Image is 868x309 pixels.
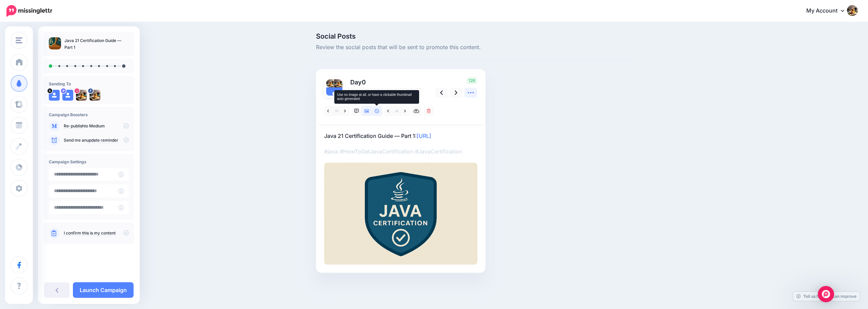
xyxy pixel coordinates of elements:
span: 126 [467,77,477,84]
a: Re-publish [64,123,84,129]
span: Review the social posts that will be sent to promote this content. [316,43,631,52]
a: Tell us how we can improve [793,292,860,301]
img: 392923277_122109881282071706_4564088488451438390_n-bsa139081.jpg [326,79,334,87]
img: menu.png [16,37,22,43]
h4: Campaign Boosters [49,112,129,117]
img: 392923277_122109881282071706_4564088488451438390_n-bsa139081.jpg [90,90,100,101]
p: #java #HowToGetJavaCertification #JavaCertification [324,147,477,156]
p: Send me an [64,137,129,143]
img: user_default_image.png [49,90,60,101]
a: My Account [800,3,858,19]
a: update reminder [86,138,118,143]
a: [URL] [417,132,431,139]
p: Day [347,77,423,87]
h4: Campaign Settings [49,159,129,164]
p: to Medium [64,123,129,129]
span: 0 [362,79,366,86]
div: Open Intercom Messenger [818,286,834,302]
img: user_default_image.png [62,90,73,101]
p: Java 21 Certification Guide — Part 1 [64,37,129,51]
span: All Profiles [351,89,414,96]
a: I confirm this is my content [64,230,116,236]
img: 392890458_1003543240911531_3178391645344752167_n-bsa139420.jpg [334,79,342,87]
img: d8bc64ed66db15abee44e89c54b9135e_thumb.jpg [49,37,61,49]
a: All Profiles [347,88,422,98]
img: user_default_image.png [326,87,342,104]
span: Social Posts [316,33,631,40]
p: Java 21 Certification Guide — Part 1: [324,131,477,140]
img: 392890458_1003543240911531_3178391645344752167_n-bsa139420.jpg [76,90,87,101]
img: 9OBQXVAQXRUBQ7BLVIB0PDW0OZXMZF8L.png [324,163,477,265]
h4: Sending To [49,81,129,86]
img: Missinglettr [6,5,52,17]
